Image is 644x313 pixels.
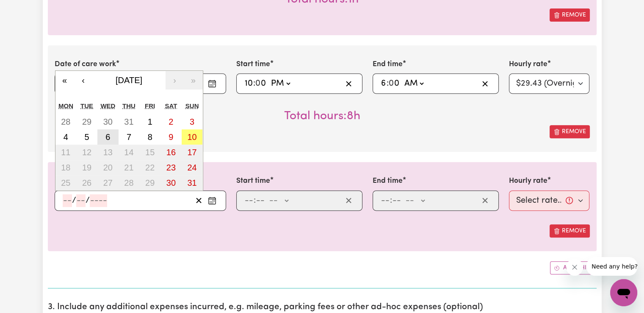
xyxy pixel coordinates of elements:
[550,261,597,274] button: Add another shift
[160,129,182,145] button: 9 August 2025
[550,8,590,22] button: Remove this shift
[139,129,160,145] button: 8 August 2025
[55,160,77,175] button: 18 August 2025
[103,163,113,172] abbr: 20 August 2025
[76,114,97,129] button: 29 July 2025
[550,125,590,138] button: Remove this shift
[244,77,253,90] input: --
[182,145,203,160] button: 17 August 2025
[566,259,583,276] iframe: Close message
[182,114,203,129] button: 3 August 2025
[381,194,390,207] input: --
[82,178,91,187] abbr: 26 August 2025
[122,102,135,109] abbr: Thursday
[55,59,116,70] label: Date of care work
[390,196,392,205] span: :
[82,117,91,126] abbr: 29 July 2025
[63,194,72,207] input: --
[182,160,203,175] button: 24 August 2025
[160,160,182,175] button: 23 August 2025
[124,178,133,187] abbr: 28 August 2025
[97,145,119,160] button: 13 August 2025
[116,75,142,85] span: [DATE]
[97,114,119,129] button: 30 July 2025
[166,163,176,172] abbr: 23 August 2025
[373,59,403,70] label: End time
[256,77,267,90] input: --
[160,145,182,160] button: 16 August 2025
[103,117,113,126] abbr: 30 July 2025
[80,102,93,109] abbr: Tuesday
[61,148,70,157] abbr: 11 August 2025
[236,59,270,70] label: Start time
[55,145,77,160] button: 11 August 2025
[76,160,97,175] button: 19 August 2025
[187,148,196,157] abbr: 17 August 2025
[139,145,160,160] button: 15 August 2025
[82,163,91,172] abbr: 19 August 2025
[387,79,389,88] span: :
[55,114,77,129] button: 28 July 2025
[236,176,270,187] label: Start time
[392,194,401,207] input: --
[169,117,173,126] abbr: 2 August 2025
[166,148,176,157] abbr: 16 August 2025
[61,163,70,172] abbr: 18 August 2025
[205,77,219,90] button: Enter the date of care work
[185,102,199,109] abbr: Sunday
[55,176,116,187] label: Date of care work
[97,129,119,145] button: 6 August 2025
[373,176,403,187] label: End time
[119,145,140,160] button: 14 August 2025
[72,196,76,205] span: /
[187,132,196,142] abbr: 10 August 2025
[509,59,547,70] label: Hourly rate
[84,132,89,142] abbr: 5 August 2025
[139,175,160,190] button: 29 August 2025
[256,194,265,207] input: --
[192,194,205,207] button: Clear date
[5,6,51,13] span: Need any help?
[74,71,93,89] button: ‹
[187,178,196,187] abbr: 31 August 2025
[119,175,140,190] button: 28 August 2025
[103,148,113,157] abbr: 13 August 2025
[139,114,160,129] button: 1 August 2025
[90,194,107,207] input: ----
[586,257,637,276] iframe: Message from company
[182,129,203,145] button: 10 August 2025
[124,117,133,126] abbr: 31 July 2025
[119,129,140,145] button: 7 August 2025
[124,148,133,157] abbr: 14 August 2025
[145,148,155,157] abbr: 15 August 2025
[254,196,256,205] span: :
[166,178,176,187] abbr: 30 August 2025
[253,79,255,88] span: :
[389,77,400,90] input: --
[64,132,68,142] abbr: 4 August 2025
[205,194,219,207] button: Enter the date of care work
[127,132,131,142] abbr: 7 August 2025
[97,160,119,175] button: 20 August 2025
[100,102,115,109] abbr: Wednesday
[76,129,97,145] button: 5 August 2025
[381,77,387,90] input: --
[190,117,194,126] abbr: 3 August 2025
[82,148,91,157] abbr: 12 August 2025
[76,145,97,160] button: 12 August 2025
[55,175,77,190] button: 25 August 2025
[244,194,254,207] input: --
[103,178,113,187] abbr: 27 August 2025
[139,160,160,175] button: 22 August 2025
[58,102,73,109] abbr: Monday
[160,114,182,129] button: 2 August 2025
[389,79,394,88] span: 0
[255,79,260,88] span: 0
[55,129,77,145] button: 4 August 2025
[145,102,155,109] abbr: Friday
[166,71,184,89] button: ›
[55,71,74,89] button: «
[169,132,173,142] abbr: 9 August 2025
[145,163,155,172] abbr: 22 August 2025
[93,71,166,89] button: [DATE]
